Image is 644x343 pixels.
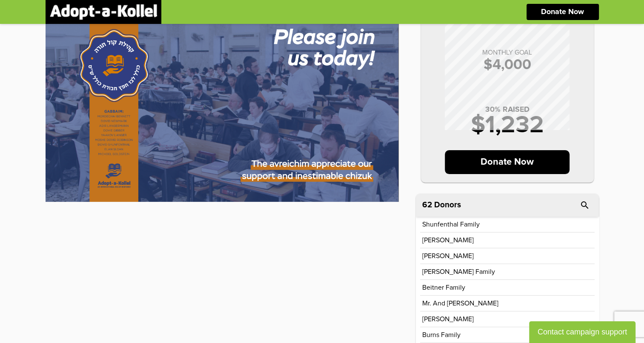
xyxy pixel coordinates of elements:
button: Contact campaign support [529,321,635,343]
i: search [580,200,590,210]
p: Shunfenthal Family [422,221,480,228]
p: MONTHLY GOAL [429,49,585,56]
img: logonobg.png [50,4,157,20]
p: Donate Now [445,150,570,174]
p: Mr. and [PERSON_NAME] [422,300,498,307]
p: Donate Now [541,8,584,16]
p: [PERSON_NAME] [422,316,474,323]
img: wIXMKzDbdW.sHfyl5CMYm.jpg [46,3,399,202]
p: [PERSON_NAME] [422,253,474,259]
p: [PERSON_NAME] [422,237,474,244]
p: Donors [434,201,461,209]
span: 62 [422,201,432,209]
p: $ [429,58,585,72]
p: [PERSON_NAME] Family [422,268,495,275]
p: Beitner Family [422,284,465,291]
p: Burns Family [422,331,461,338]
